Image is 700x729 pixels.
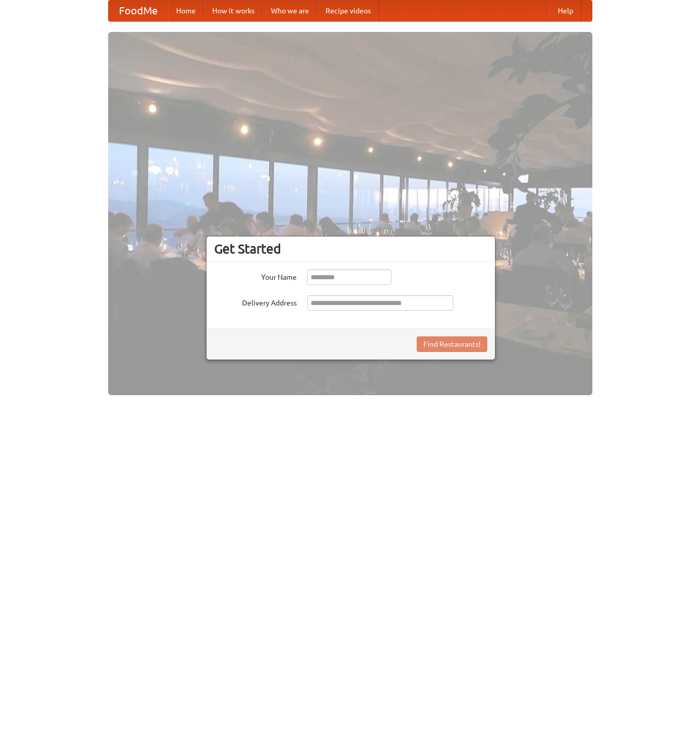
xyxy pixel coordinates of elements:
[550,1,582,21] a: Help
[204,1,263,21] a: How it works
[214,241,487,257] h3: Get Started
[214,295,297,308] label: Delivery Address
[417,336,487,352] button: Find Restaurants!
[168,1,204,21] a: Home
[317,1,379,21] a: Recipe videos
[109,1,168,21] a: FoodMe
[214,269,297,282] label: Your Name
[263,1,317,21] a: Who we are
